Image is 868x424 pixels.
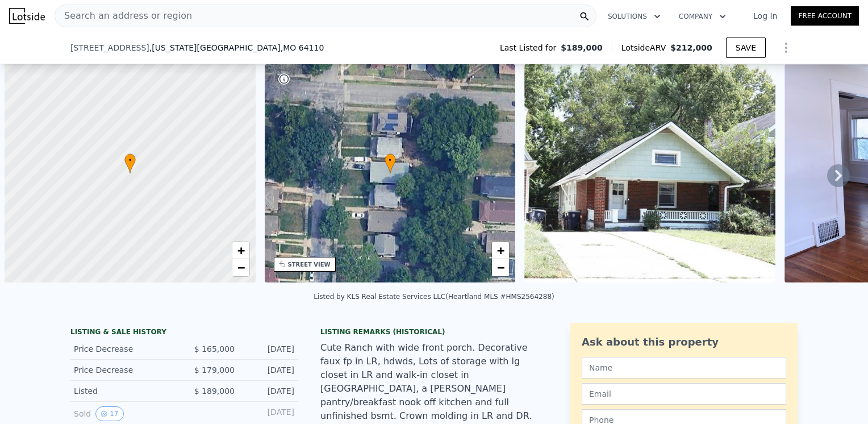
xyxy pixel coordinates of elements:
a: Zoom in [232,242,249,259]
span: • [124,155,136,165]
div: Price Decrease [74,364,175,376]
span: , MO 64110 [281,43,324,52]
a: Zoom in [492,242,509,259]
div: [DATE] [244,343,294,355]
div: [DATE] [244,385,294,397]
div: Price Decrease [74,343,175,355]
button: View historical data [95,406,123,421]
span: + [497,243,504,257]
button: Solutions [599,6,670,27]
span: $ 189,000 [194,386,235,396]
span: Lotside ARV [621,42,670,53]
input: Email [582,383,786,405]
div: [DATE] [244,406,294,421]
span: − [497,260,504,275]
button: Company [670,6,735,27]
span: $189,000 [561,42,603,53]
img: Lotside [9,8,45,24]
span: − [237,260,244,275]
img: Sale: 167189551 Parcel: 60300867 [524,64,775,282]
div: Listing Remarks (Historical) [320,327,548,336]
span: , [US_STATE][GEOGRAPHIC_DATA] [149,42,324,53]
span: $212,000 [670,43,712,52]
span: $ 179,000 [194,365,235,375]
a: Zoom out [232,259,249,276]
span: Search an address or region [55,9,192,23]
div: • [124,153,136,173]
span: + [237,243,244,257]
div: Sold [74,406,175,421]
input: Name [582,357,786,379]
div: Listed by KLS Real Estate Services LLC (Heartland MLS #HMS2564288) [314,293,554,301]
a: Free Account [791,6,859,26]
a: Zoom out [492,259,509,276]
button: Show Options [775,36,798,59]
div: [DATE] [244,364,294,376]
div: Listed [74,385,175,397]
div: Ask about this property [582,334,786,350]
a: Log In [740,10,791,22]
div: • [385,153,396,173]
span: • [385,155,396,165]
span: [STREET_ADDRESS] [70,42,149,53]
span: $ 165,000 [194,344,235,354]
div: LISTING & SALE HISTORY [70,327,298,339]
button: SAVE [726,38,766,58]
span: Last Listed for [500,42,561,53]
div: STREET VIEW [288,260,331,269]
